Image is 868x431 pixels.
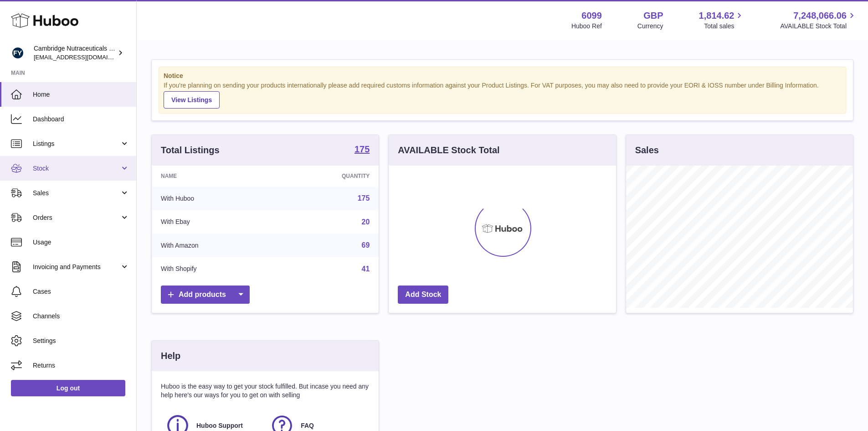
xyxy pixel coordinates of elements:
p: Huboo is the easy way to get your stock fulfilled. But incase you need any help here's our ways f... [161,382,370,400]
span: Returns [33,361,129,370]
a: 175 [358,194,370,202]
div: If you're planning on sending your products internationally please add required customs informati... [164,81,841,109]
strong: GBP [643,10,663,22]
h3: Sales [635,144,659,156]
a: Add products [161,286,250,304]
span: FAQ [301,421,314,430]
span: Dashboard [33,115,129,124]
span: Home [33,90,129,99]
th: Quantity [276,166,379,187]
div: Huboo Ref [571,22,602,31]
span: Usage [33,238,129,247]
strong: 175 [354,145,370,154]
td: With Shopify [152,257,276,281]
span: [EMAIL_ADDRESS][DOMAIN_NAME] [34,53,134,61]
span: Cases [33,287,129,296]
span: Huboo Support [196,421,243,430]
a: 20 [362,218,370,226]
th: Name [152,166,276,187]
a: 175 [354,145,370,156]
a: 41 [362,265,370,273]
a: 7,248,066.06 AVAILABLE Stock Total [780,10,857,31]
span: 7,248,066.06 [793,10,847,22]
h3: Help [161,350,180,362]
a: Add Stock [398,286,448,304]
img: huboo@camnutra.com [11,46,25,60]
a: 1,814.62 Total sales [699,10,745,31]
td: With Huboo [152,187,276,210]
span: Total sales [704,22,745,31]
span: AVAILABLE Stock Total [780,22,857,31]
div: Cambridge Nutraceuticals Ltd [34,44,116,62]
a: 69 [362,241,370,249]
strong: Notice [164,72,841,80]
span: Stock [33,164,120,173]
div: Currency [637,22,663,31]
span: 1,814.62 [699,10,734,22]
strong: 6099 [581,10,602,22]
td: With Ebay [152,210,276,234]
span: Settings [33,337,129,345]
a: Log out [11,380,125,396]
a: View Listings [164,91,220,109]
h3: Total Listings [161,144,220,156]
span: Sales [33,189,120,197]
td: With Amazon [152,234,276,257]
span: Channels [33,312,129,321]
span: Invoicing and Payments [33,263,120,271]
h3: AVAILABLE Stock Total [398,144,499,156]
span: Orders [33,213,120,222]
span: Listings [33,140,120,148]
